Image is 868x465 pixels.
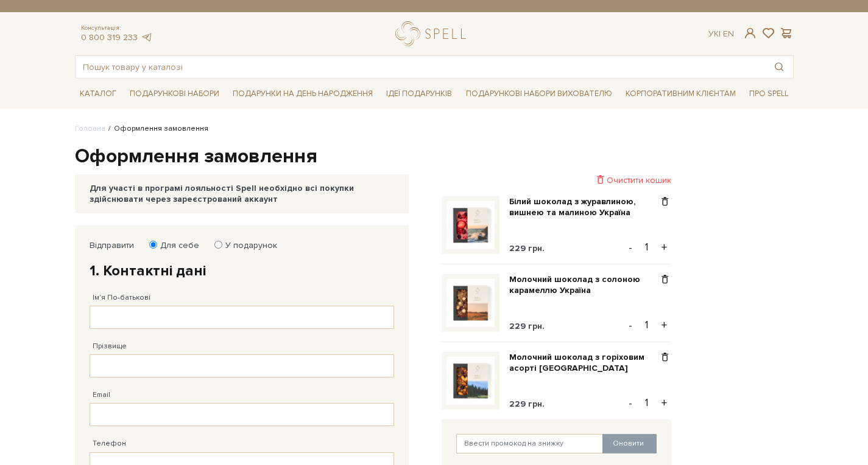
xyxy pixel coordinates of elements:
[446,201,495,249] img: Білий шоколад з журавлиною, вишнею та малиною Україна
[75,124,105,133] a: Головна
[381,84,457,103] a: Ідеї подарунків
[602,434,657,453] button: Оновити
[446,357,495,405] img: Молочний шоколад з горіховим асорті Україна
[141,32,153,43] a: telegram
[509,274,658,296] a: Молочний шоколад з солоною карамеллю Україна
[446,279,495,327] img: Молочний шоколад з солоною карамеллю Україна
[217,240,277,251] label: У подарунок
[93,390,110,401] label: Email
[723,29,734,39] a: En
[75,84,121,103] a: Каталог
[708,29,734,40] div: Ук
[93,292,150,303] label: Ім'я По-батькові
[75,144,794,170] h1: Оформлення замовлення
[657,238,671,257] button: +
[509,243,545,253] span: 229 грн.
[93,341,127,352] label: Прізвище
[90,240,134,251] label: Відправити
[149,241,157,249] input: Для себе
[90,183,394,205] div: Для участі в програмі лояльності Spell необхідно всі покупки здійснювати через зареєстрований акк...
[509,352,658,374] a: Молочний шоколад з горіховим асорті [GEOGRAPHIC_DATA]
[509,321,545,331] span: 229 грн.
[81,32,138,43] a: 0 800 319 233
[442,174,671,186] div: Очистити кошик
[395,21,471,46] a: logo
[90,261,394,280] h2: 1. Контактні дані
[81,24,153,32] span: Консультація:
[105,123,208,134] li: Оформлення замовлення
[456,434,604,453] input: Ввести промокод на знижку
[765,56,793,78] button: Пошук товару у каталозі
[228,84,378,103] a: Подарунки на День народження
[719,29,721,39] span: |
[657,394,671,412] button: +
[621,83,741,104] a: Корпоративним клієнтам
[76,56,765,78] input: Пошук товару у каталозі
[461,83,617,104] a: Подарункові набори вихователю
[93,438,126,449] label: Телефон
[214,241,222,249] input: У подарунок
[152,240,199,251] label: Для себе
[125,84,224,103] a: Подарункові набори
[624,394,637,412] button: -
[657,316,671,334] button: +
[509,196,658,218] a: Білий шоколад з журавлиною, вишнею та малиною Україна
[624,316,637,334] button: -
[509,399,545,409] span: 229 грн.
[624,238,637,257] button: -
[744,84,793,103] a: Про Spell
